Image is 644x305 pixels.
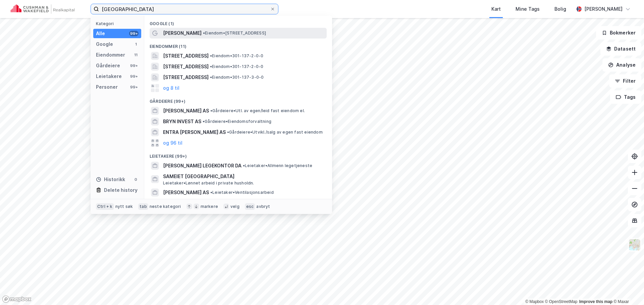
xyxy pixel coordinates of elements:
[96,62,120,70] div: Gårdeiere
[115,204,133,209] div: nytt søk
[96,51,125,59] div: Eiendommer
[2,295,32,303] a: Mapbox homepage
[203,30,205,35] span: •
[525,299,544,304] a: Mapbox
[243,163,312,168] span: Leietaker • Allmenn legetjeneste
[150,204,181,209] div: neste kategori
[491,5,501,13] div: Kart
[144,39,332,51] div: Eiendommer (11)
[163,29,202,37] span: [PERSON_NAME]
[163,180,254,186] span: Leietaker • Lønnet arbeid i private husholdn.
[133,42,139,47] div: 1
[163,52,209,60] span: [STREET_ADDRESS]
[230,204,239,209] div: velg
[96,175,125,183] div: Historikk
[163,73,209,81] span: [STREET_ADDRESS]
[210,64,263,69] span: Eiendom • 301-137-2-0-0
[203,30,266,36] span: Eiendom • [STREET_ADDRESS]
[554,5,566,13] div: Bolig
[600,42,641,56] button: Datasett
[610,273,644,305] iframe: Chat Widget
[210,53,212,58] span: •
[579,299,612,304] a: Improve this map
[144,148,332,160] div: Leietakere (99+)
[210,75,264,80] span: Eiendom • 301-137-3-0-0
[96,29,105,37] div: Alle
[129,84,139,90] div: 99+
[203,119,205,124] span: •
[163,162,241,170] span: [PERSON_NAME] LEGEKONTOR DA
[163,128,226,136] span: ENTRA [PERSON_NAME] AS
[610,273,644,305] div: Kontrollprogram for chat
[610,90,641,104] button: Tags
[203,119,271,124] span: Gårdeiere • Eiendomsforvaltning
[516,5,540,13] div: Mine Tags
[210,64,212,69] span: •
[96,21,141,26] div: Kategori
[96,40,113,48] div: Google
[210,190,274,195] span: Leietaker • Ventilasjonsarbeid
[602,58,641,72] button: Analyse
[545,299,578,304] a: OpenStreetMap
[210,108,305,113] span: Gårdeiere • Utl. av egen/leid fast eiendom el.
[210,53,263,59] span: Eiendom • 301-137-2-0-0
[245,203,255,210] div: esc
[163,107,209,115] span: [PERSON_NAME] AS
[144,16,332,28] div: Google (1)
[256,204,270,209] div: avbryt
[104,186,138,194] div: Delete history
[133,52,139,58] div: 11
[628,238,641,251] img: Z
[210,190,212,195] span: •
[163,118,201,126] span: BRYN INVEST AS
[129,74,139,79] div: 99+
[96,203,114,210] div: Ctrl + k
[210,108,212,113] span: •
[243,163,245,168] span: •
[129,31,139,36] div: 99+
[163,139,182,147] button: og 96 til
[144,93,332,105] div: Gårdeiere (99+)
[227,130,229,135] span: •
[163,172,324,180] span: SAMEIET [GEOGRAPHIC_DATA]
[163,84,179,92] button: og 8 til
[596,26,641,40] button: Bokmerker
[609,74,641,88] button: Filter
[210,75,212,80] span: •
[96,83,118,91] div: Personer
[11,4,74,14] img: cushman-wakefield-realkapital-logo.202ea83816669bd177139c58696a8fa1.svg
[201,204,218,209] div: markere
[163,63,209,71] span: [STREET_ADDRESS]
[227,130,323,135] span: Gårdeiere • Utvikl./salg av egen fast eiendom
[584,5,623,13] div: [PERSON_NAME]
[129,63,139,68] div: 99+
[133,177,139,182] div: 0
[96,72,122,80] div: Leietakere
[163,188,209,197] span: [PERSON_NAME] AS
[99,4,270,14] input: Søk på adresse, matrikkel, gårdeiere, leietakere eller personer
[138,203,148,210] div: tab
